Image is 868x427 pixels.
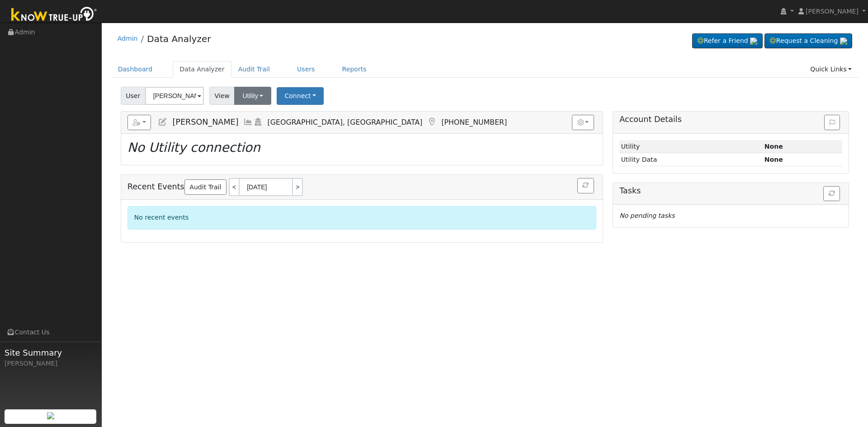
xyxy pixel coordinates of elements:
[764,33,852,49] a: Request a Cleaning
[750,38,757,45] img: retrieve
[824,115,840,130] button: Issue History
[111,61,160,78] a: Dashboard
[619,153,763,166] td: Utility Data
[253,117,263,127] a: Login As (last Never)
[764,143,783,150] strong: ID: null, authorized: None
[184,179,226,195] a: Audit Trail
[231,61,277,78] a: Audit Trail
[147,33,211,44] a: Data Analyzer
[577,178,594,193] button: Refresh
[840,38,847,45] img: retrieve
[5,347,97,359] span: Site Summary
[173,61,231,78] a: Data Analyzer
[172,117,238,127] span: [PERSON_NAME]
[441,118,507,127] span: [PHONE_NUMBER]
[619,115,842,124] h5: Account Details
[229,178,239,196] a: <
[127,178,596,196] h5: Recent Events
[619,212,675,219] i: No pending tasks
[692,33,763,49] a: Refer a Friend
[209,87,235,105] span: View
[118,35,138,42] a: Admin
[234,87,271,105] button: Utility
[619,140,763,153] td: Utility
[803,61,859,78] a: Quick Links
[47,412,54,419] img: retrieve
[158,117,168,127] a: Edit User (12481)
[121,87,146,105] span: User
[619,186,842,196] h5: Tasks
[823,186,840,202] button: Refresh
[335,61,373,78] a: Reports
[127,140,260,155] i: No Utility connection
[764,156,783,163] strong: None
[145,87,204,105] input: Select a User
[7,5,102,25] img: Know True-Up
[268,118,423,127] span: [GEOGRAPHIC_DATA], [GEOGRAPHIC_DATA]
[427,117,437,127] a: Map
[290,61,322,78] a: Users
[293,178,303,196] a: >
[277,87,324,105] button: Connect
[243,117,253,127] a: Multi-Series Graph
[806,8,859,15] span: [PERSON_NAME]
[127,206,596,229] div: No recent events
[5,359,97,368] div: [PERSON_NAME]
